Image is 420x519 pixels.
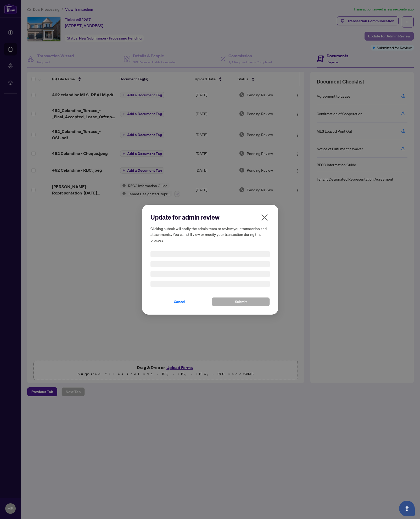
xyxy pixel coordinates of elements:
[260,213,269,222] span: close
[212,297,270,306] button: Submit
[150,297,209,306] button: Cancel
[399,501,415,516] button: Open asap
[174,298,185,306] span: Cancel
[150,213,270,221] h2: Update for admin review
[150,226,270,243] h5: Clicking submit will notify the admin team to review your transaction and attachments. You can st...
